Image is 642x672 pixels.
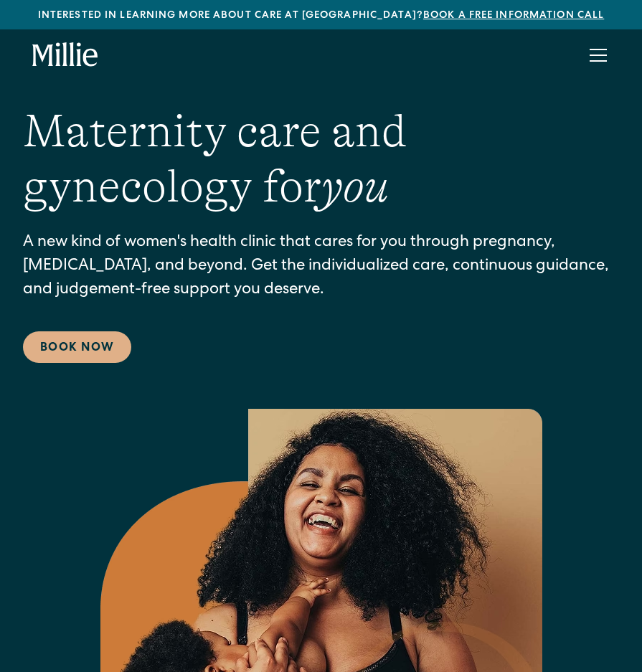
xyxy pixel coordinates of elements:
[23,331,131,363] a: Book Now
[23,9,619,24] div: Interested in learning more about care at [GEOGRAPHIC_DATA]?
[581,38,610,72] div: menu
[321,161,389,212] em: you
[32,42,98,68] a: home
[23,104,619,214] h1: Maternity care and gynecology for
[423,11,604,21] a: Book a free information call
[23,232,619,303] p: A new kind of women's health clinic that cares for you through pregnancy, [MEDICAL_DATA], and bey...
